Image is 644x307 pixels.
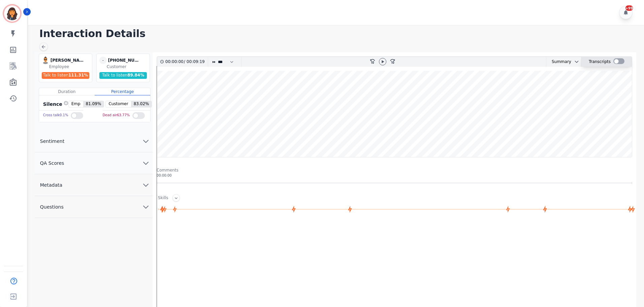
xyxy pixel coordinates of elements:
h1: Interaction Details [39,28,637,40]
div: Comments [157,167,632,173]
div: 00:09:19 [185,57,204,67]
div: Duration [39,88,95,95]
div: Dead air 63.77 % [103,111,130,120]
svg: chevron down [142,137,150,145]
div: Cross talk 0.1 % [43,111,68,120]
svg: chevron down [574,59,579,64]
button: Metadata chevron down [35,174,153,196]
div: +99 [625,5,633,11]
div: 00:00:00 [157,173,632,178]
span: 111.31 % [68,73,88,78]
svg: chevron down [142,203,150,211]
span: 81.09 % [83,101,104,107]
span: QA Scores [35,160,70,166]
img: Bordered avatar [4,5,20,22]
div: Skills [158,195,168,202]
span: Sentiment [35,138,70,145]
div: [PERSON_NAME] [51,57,84,64]
div: / [165,57,206,67]
div: Talk to listen [42,72,90,79]
button: QA Scores chevron down [35,152,153,174]
span: 89.84 % [127,73,144,78]
span: Questions [35,204,69,210]
svg: chevron down [142,181,150,189]
span: - [99,57,107,64]
span: Emp [69,101,83,107]
div: Summary [546,57,571,67]
div: [PHONE_NUMBER] [108,57,142,64]
div: Employee [49,64,91,69]
div: Silence [42,101,68,108]
button: chevron down [571,59,579,64]
span: 83.02 % [131,101,152,107]
span: Metadata [35,182,68,188]
div: Transcripts [589,57,611,67]
div: Customer [107,64,148,69]
div: 00:00:00 [165,57,184,67]
button: Sentiment chevron down [35,130,153,152]
button: Questions chevron down [35,196,153,218]
div: Talk to listen [99,72,147,79]
div: Percentage [95,88,150,95]
span: Customer [106,101,131,107]
svg: chevron down [142,159,150,167]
